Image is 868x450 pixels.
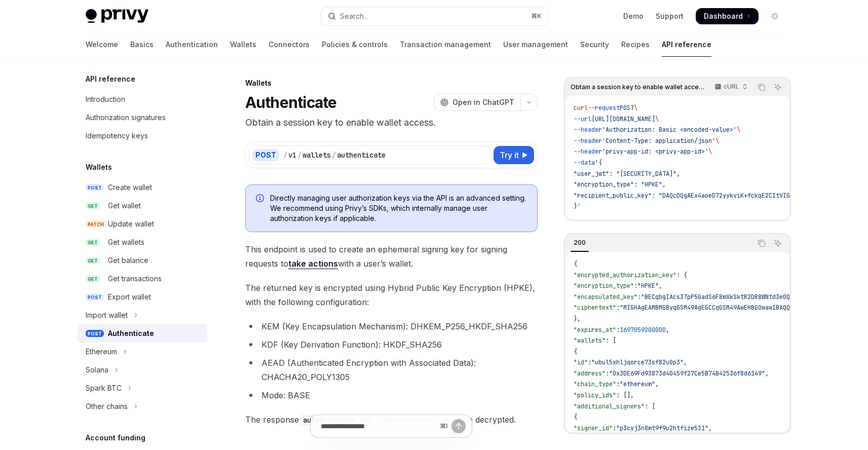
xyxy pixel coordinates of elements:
[724,83,739,91] p: cURL
[86,32,118,57] a: Welcome
[230,32,256,57] a: Wallets
[86,330,104,337] span: POST
[771,237,784,250] button: Ask AI
[245,356,538,384] li: AEAD (Authenticated Encryption with Associated Data): CHACHA20_POLY1305
[86,309,128,321] div: Import wallet
[503,32,568,57] a: User management
[755,81,768,94] button: Copy the contents from the code block
[288,150,296,160] div: v1
[574,104,588,112] span: curl
[655,115,659,123] span: \
[616,380,620,388] span: :
[666,326,669,334] span: ,
[620,326,666,334] span: 1697059200000
[245,319,538,333] li: KEM (Key Encapsulation Mechanism): DHKEM_P256_HKDF_SHA256
[574,424,613,432] span: "signer_id"
[108,291,151,303] div: Export wallet
[86,346,117,358] div: Ethereum
[765,369,769,378] span: ,
[574,202,581,210] span: }'
[616,304,620,312] span: :
[494,146,534,164] button: Try it
[704,11,743,21] span: Dashboard
[451,419,466,433] button: Send message
[662,32,711,57] a: API reference
[166,32,218,57] a: Authentication
[78,178,207,197] a: POSTCreate wallet
[108,218,154,230] div: Update wallet
[86,400,128,413] div: Other chains
[78,251,207,270] a: GETGet balance
[574,413,577,421] span: {
[696,8,759,24] a: Dashboard
[574,115,591,123] span: --url
[78,361,207,379] button: Toggle Solana section
[574,369,606,378] span: "address"
[245,337,538,352] li: KDF (Key Derivation Function): HKDF_SHA256
[332,150,336,160] div: /
[715,137,719,145] span: \
[613,424,616,432] span: :
[340,10,368,22] div: Search...
[737,126,740,134] span: \
[500,149,519,161] span: Try it
[108,327,154,340] div: Authenticate
[108,200,141,212] div: Get wallet
[86,73,135,85] h5: API reference
[78,379,207,397] button: Toggle Spark BTC section
[620,104,634,112] span: POST
[86,9,148,23] img: light logo
[771,81,784,94] button: Ask AI
[86,202,100,210] span: GET
[602,126,737,134] span: 'Authorization: Basic <encoded-value>'
[252,149,279,161] div: POST
[86,161,112,173] h5: Wallets
[574,147,602,156] span: --header
[574,293,637,301] span: "encapsulated_key"
[606,336,616,345] span: : [
[616,326,620,334] span: :
[245,78,538,88] div: Wallets
[78,288,207,306] a: POSTExport wallet
[86,364,108,376] div: Solana
[574,159,595,167] span: --data
[245,388,538,402] li: Mode: BASE
[86,93,125,105] div: Introduction
[108,181,152,194] div: Create wallet
[297,150,301,160] div: /
[574,137,602,145] span: --header
[400,32,491,57] a: Transaction management
[574,358,588,366] span: "id"
[86,239,100,246] span: GET
[591,358,684,366] span: "ubul5xhljqorce73sf82u0p3"
[634,104,637,112] span: \
[655,380,659,388] span: ,
[245,281,538,309] span: The returned key is encrypted using Hybrid Public Key Encryption (HPKE), with the following confi...
[767,8,783,24] button: Toggle dark mode
[684,358,687,366] span: ,
[656,11,684,21] a: Support
[78,270,207,288] a: GETGet transactions
[322,32,388,57] a: Policies & controls
[86,257,100,265] span: GET
[574,126,602,134] span: --header
[574,170,680,178] span: "user_jwt": "[SECURITY_DATA]",
[708,424,712,432] span: ,
[637,293,641,301] span: :
[620,380,655,388] span: "ethereum"
[108,273,162,285] div: Get transactions
[78,233,207,251] a: GETGet wallets
[574,282,634,290] span: "encryption_type"
[78,108,207,127] a: Authorization signatures
[78,90,207,108] a: Introduction
[574,348,577,356] span: {
[78,324,207,343] a: POSTAuthenticate
[574,391,616,399] span: "policy_ids"
[283,150,287,160] div: /
[709,79,752,96] button: cURL
[574,326,616,334] span: "expires_at"
[434,94,520,111] button: Open in ChatGPT
[337,150,386,160] div: authenticate
[595,159,602,167] span: '{
[676,271,687,279] span: : {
